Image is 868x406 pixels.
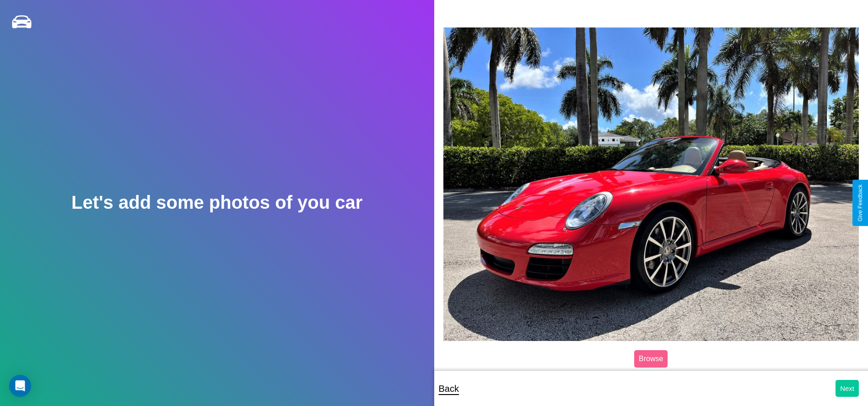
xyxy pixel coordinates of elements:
[71,192,362,213] h2: Let's add some photos of you car
[634,350,668,368] label: Browse
[9,375,31,397] div: Open Intercom Messenger
[443,27,859,341] img: posted
[836,380,859,397] button: Next
[439,380,459,397] p: Back
[857,184,863,222] div: Give Feedback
